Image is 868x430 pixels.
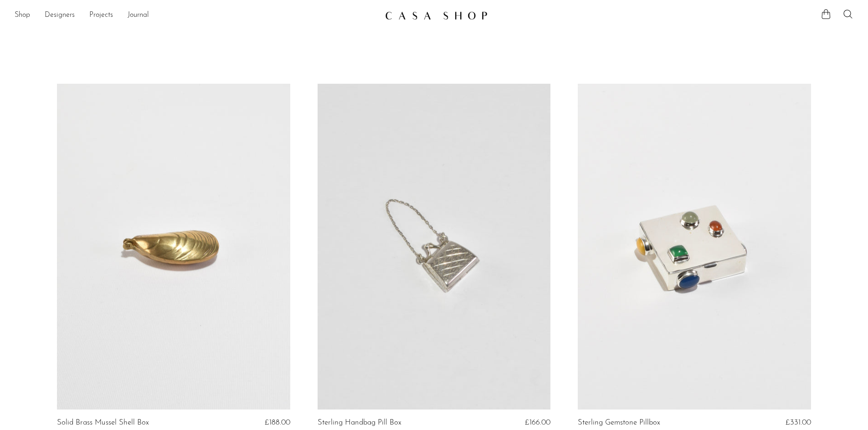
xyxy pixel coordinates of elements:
a: Sterling Gemstone Pillbox [578,419,660,427]
a: Shop [15,10,30,21]
a: Designers [45,10,75,21]
a: Projects [89,10,113,21]
ul: NEW HEADER MENU [15,8,378,23]
nav: Desktop navigation [15,8,378,23]
span: £331.00 [786,419,811,426]
span: £188.00 [265,419,290,426]
a: Sterling Handbag Pill Box [318,419,401,427]
a: Journal [128,10,149,21]
span: £166.00 [525,419,550,426]
a: Solid Brass Mussel Shell Box [57,419,149,427]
